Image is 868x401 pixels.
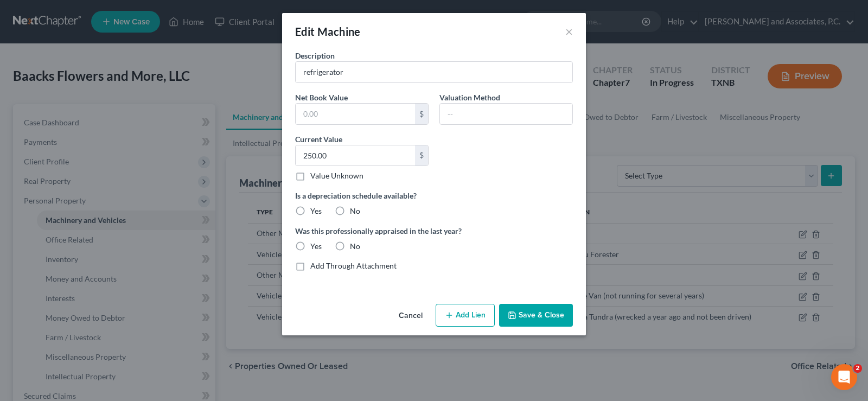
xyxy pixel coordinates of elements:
[415,104,428,124] div: $
[295,225,573,237] label: Was this professionally appraised in the last year?
[440,104,572,124] input: --
[350,241,360,252] label: No
[296,145,415,166] input: 0.00
[310,170,363,181] label: Value Unknown
[350,206,360,217] label: No
[415,145,428,166] div: $
[310,206,322,217] label: Yes
[439,92,500,103] label: Valuation Method
[565,25,573,38] button: ×
[295,24,361,39] div: Edit Machine
[390,305,431,327] button: Cancel
[853,364,862,373] span: 2
[296,62,572,82] input: Describe...
[295,133,342,145] label: Current Value
[295,92,348,103] label: Net Book Value
[499,304,573,327] button: Save & Close
[831,364,857,390] iframe: Intercom live chat
[296,104,415,124] input: 0.00
[310,260,397,271] label: Add Through Attachment
[436,304,495,327] button: Add Lien
[295,190,573,201] label: Is a depreciation schedule available?
[295,50,335,61] label: Description
[310,241,322,252] label: Yes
